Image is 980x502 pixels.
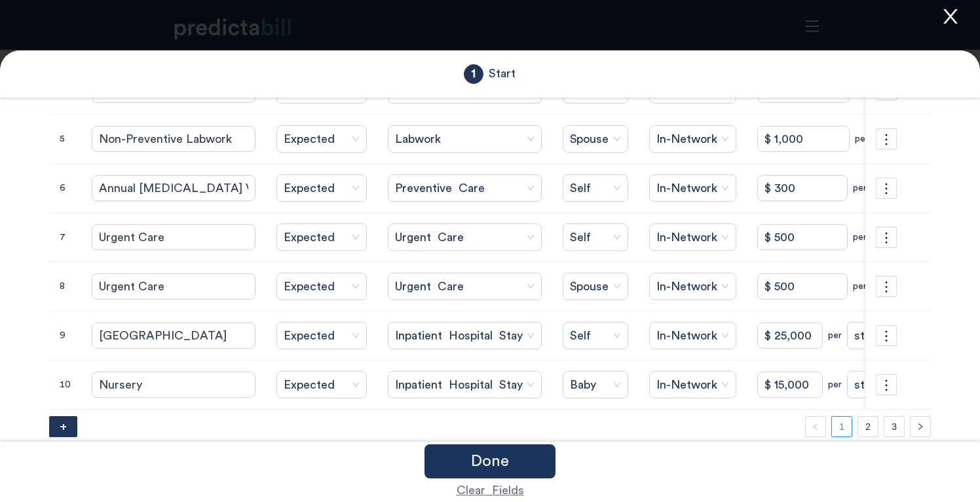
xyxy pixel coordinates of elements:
[805,416,826,437] button: left
[656,277,729,296] span: In-Network
[49,311,81,360] td: 9
[49,416,77,437] button: +
[884,416,905,437] li: 3
[395,375,535,395] span: Inpatient Hospital Stay
[876,329,896,343] span: more
[941,7,960,26] span: close
[916,423,924,431] span: right
[805,416,826,437] li: Previous Page
[395,277,535,296] span: Urgent Care
[49,262,81,311] td: 8
[570,375,621,395] span: Baby
[284,227,360,247] span: Expected
[876,227,897,248] button: more
[395,227,535,247] span: Urgent Care
[812,423,820,431] span: left
[857,416,878,437] li: 2
[49,164,81,213] td: 6
[828,377,842,392] span: per
[570,326,621,345] span: Self
[49,115,81,164] td: 5
[876,231,896,245] span: more
[471,454,509,469] p: Done
[910,416,931,437] button: right
[395,326,535,345] span: Inpatient Hospital Stay
[570,178,621,198] span: Self
[854,326,905,345] span: stay
[464,64,483,84] span: 1
[876,276,897,297] button: more
[49,360,81,410] td: 10
[853,230,867,244] span: per
[656,227,729,247] span: In-Network
[876,132,896,147] span: more
[570,129,621,149] span: Spouse
[460,64,519,85] button: 1Start
[570,277,621,296] span: Spouse
[854,375,905,395] span: stay
[876,182,896,196] span: more
[855,132,869,146] span: per
[656,326,729,345] span: In-Network
[884,417,904,436] a: 3
[876,128,897,149] button: more
[395,129,535,149] span: Labwork
[284,129,360,149] span: Expected
[876,325,897,346] button: more
[284,178,360,198] span: Expected
[457,481,524,499] div: Clear Fields
[284,326,360,345] span: Expected
[284,277,360,296] span: Expected
[853,279,867,294] span: per
[656,178,729,198] span: In-Network
[858,417,878,436] a: 2
[876,178,897,199] button: more
[395,178,535,198] span: Preventive Care
[49,213,81,262] td: 7
[876,280,896,294] span: more
[910,416,931,437] li: Next Page
[828,328,842,343] span: per
[876,378,896,393] span: more
[876,374,897,395] button: more
[656,129,729,149] span: In-Network
[656,375,729,395] span: In-Network
[284,375,360,395] span: Expected
[832,417,852,436] a: 1
[853,181,867,195] span: per
[570,227,621,247] span: Self
[831,416,852,437] li: 1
